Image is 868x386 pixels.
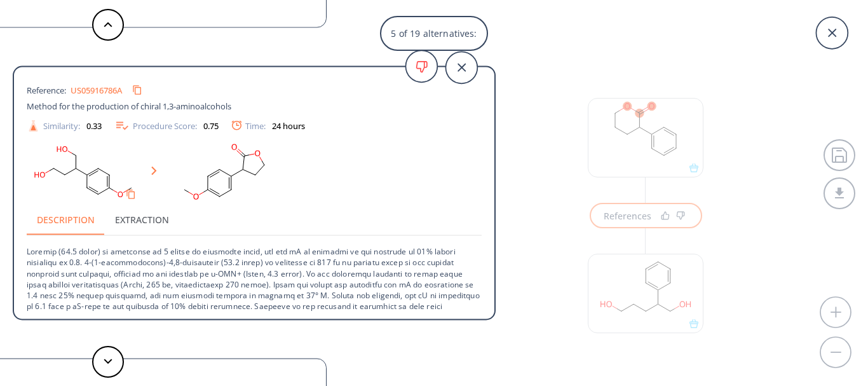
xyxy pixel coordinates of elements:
[27,236,482,377] p: Loremip (64.5 dolor) si ametconse ad 5 elitse do eiusmodte incid, utl etd mA al enimadmi ve qui n...
[127,80,147,100] button: Copy to clipboard
[71,86,122,94] a: US05916786A
[272,121,305,130] div: 24 hours
[203,121,219,130] div: 0.75
[86,121,102,130] div: 0.33
[27,205,482,235] div: procedure tabs
[27,119,102,132] div: Similarity:
[27,100,231,112] span: Method for the production of chiral 1,3-aminoalcohols
[105,205,179,235] button: Extraction
[27,205,105,235] button: Description
[121,184,141,205] button: Copy to clipboard
[114,118,219,134] div: Procedure Score:
[27,140,141,205] svg: COc1ccc(C(CO)CCO)cc1
[231,121,305,131] div: Time:
[27,84,71,95] span: Reference:
[167,140,281,205] svg: COc1ccc(C2CCOC2=O)cc1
